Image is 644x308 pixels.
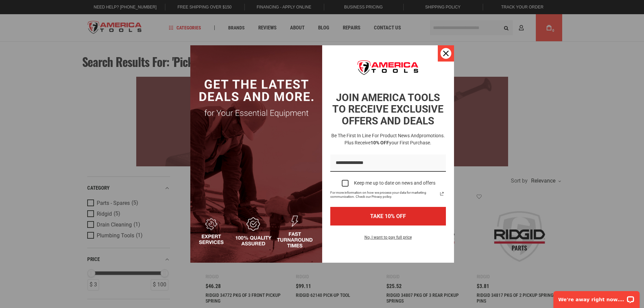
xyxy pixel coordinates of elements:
[332,92,444,127] strong: JOIN AMERICA TOOLS TO RECEIVE EXCLUSIVE OFFERS AND DEALS
[371,140,389,145] strong: 10% OFF
[359,234,417,245] button: No, I want to pay full price
[443,51,449,56] svg: close icon
[549,287,644,308] iframe: LiveChat chat widget
[330,207,446,226] button: TAKE 10% OFF
[354,180,435,186] div: Keep me up to date on news and offers
[438,190,446,198] a: Read our Privacy Policy
[438,45,454,62] button: Close
[330,191,438,199] span: For more information on how we process your data for marketing communication. Check our Privacy p...
[438,190,446,198] svg: link icon
[329,132,447,146] h3: Be the first in line for product news and
[330,155,446,172] input: Email field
